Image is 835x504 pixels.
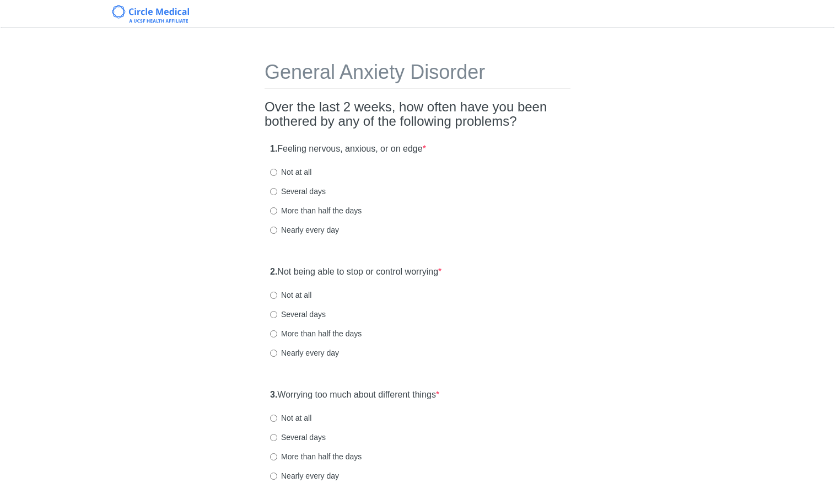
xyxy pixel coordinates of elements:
[265,100,570,129] h2: Over the last 2 weeks, how often have you been bothered by any of the following problems?
[270,207,277,215] input: More than half the days
[270,143,426,156] label: Feeling nervous, anxious, or on edge
[270,167,311,178] label: Not at all
[270,266,441,278] label: Not being able to stop or control worrying
[270,453,277,460] input: More than half the days
[270,186,326,197] label: Several days
[270,292,277,299] input: Not at all
[112,5,190,23] img: Circle Medical Logo
[270,473,277,480] input: Nearly every day
[270,169,277,176] input: Not at all
[270,144,277,153] strong: 1.
[270,350,277,357] input: Nearly every day
[270,347,339,358] label: Nearly every day
[270,432,326,443] label: Several days
[270,224,339,235] label: Nearly every day
[270,205,362,216] label: More than half the days
[270,415,277,422] input: Not at all
[270,188,277,195] input: Several days
[270,434,277,441] input: Several days
[270,328,362,339] label: More than half the days
[270,267,277,276] strong: 2.
[270,412,311,423] label: Not at all
[270,309,326,320] label: Several days
[270,451,362,462] label: More than half the days
[270,227,277,234] input: Nearly every day
[270,389,439,401] label: Worrying too much about different things
[270,330,277,337] input: More than half the days
[270,289,311,301] label: Not at all
[270,470,339,481] label: Nearly every day
[270,390,277,399] strong: 3.
[265,61,570,89] h1: General Anxiety Disorder
[270,311,277,318] input: Several days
